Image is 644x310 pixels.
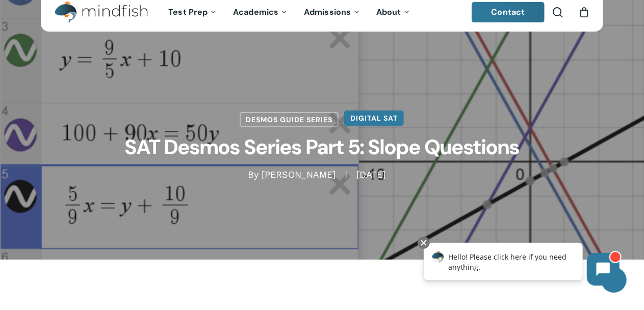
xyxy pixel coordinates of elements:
a: Contact [472,2,545,22]
span: [DATE] [346,171,396,178]
span: Academics [233,7,278,17]
iframe: Chatbot [413,235,630,296]
span: Test Prep [168,7,208,17]
a: Academics [225,8,296,17]
a: Admissions [296,8,369,17]
span: Admissions [304,7,351,17]
a: Cart [578,7,589,18]
a: Test Prep [161,8,225,17]
a: [PERSON_NAME] [262,169,336,180]
a: Digital SAT [344,110,404,126]
h1: SAT Desmos Series Part 5: Slope Questions [67,127,577,168]
span: By [248,171,259,178]
span: About [376,7,401,17]
a: About [369,8,419,17]
span: Contact [492,7,525,17]
a: Desmos Guide Series [240,112,339,127]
